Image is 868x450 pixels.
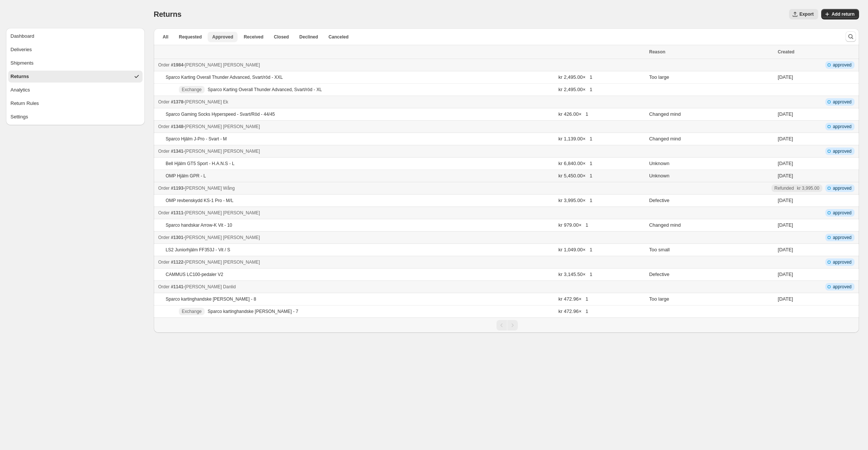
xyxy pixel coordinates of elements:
[171,149,183,154] span: #1341
[171,124,183,129] span: #1348
[244,34,263,40] span: Received
[158,98,645,106] div: -
[171,186,183,191] span: #1193
[774,185,819,191] div: Refunded
[8,44,143,56] button: Deliveries
[647,219,776,232] td: Changed mind
[558,136,592,142] span: kr 1,139.00 × 1
[154,317,859,333] nav: Pagination
[558,111,588,117] span: kr 426.00 × 1
[778,136,793,142] time: Wednesday, October 9, 2024 at 1:57:36 PM
[185,186,235,191] span: [PERSON_NAME] Wång
[558,222,588,228] span: kr 979.00 × 1
[833,99,852,105] span: approved
[558,172,645,180] span: kr 5,450.00 × 1
[558,198,592,203] span: kr 3,995.00 × 1
[158,123,645,130] div: -
[558,161,592,166] span: kr 6,840.00 × 1
[182,308,202,314] span: Exchange
[833,284,852,290] span: approved
[163,34,168,40] span: All
[832,11,855,17] span: Add return
[166,247,230,253] p: LS2 Juniorhjälm FF353J - Vit / S
[778,296,793,302] time: Monday, May 27, 2024 at 12:48:16 PM
[158,260,170,265] span: Order
[10,32,34,40] div: Dashboard
[833,235,852,240] span: approved
[833,185,852,191] span: approved
[158,186,170,191] span: Order
[8,30,143,42] button: Dashboard
[154,10,181,18] span: Returns
[821,9,859,19] button: Add return
[158,284,170,289] span: Order
[558,74,592,80] span: kr 2,495.00 × 1
[647,293,776,305] td: Too large
[212,34,233,40] span: Approved
[158,62,170,68] span: Order
[171,99,183,105] span: #1378
[647,244,776,256] td: Too small
[558,247,592,252] span: kr 1,049.00 × 1
[185,124,260,129] span: [PERSON_NAME] [PERSON_NAME]
[171,284,183,289] span: #1141
[647,108,776,121] td: Changed mind
[10,46,32,53] div: Deliveries
[778,74,793,80] time: Tuesday, September 9, 2025 at 12:17:38 PM
[778,161,793,166] time: Thursday, October 3, 2024 at 12:45:21 PM
[208,308,298,314] p: Sparco kartinghandske [PERSON_NAME] - 7
[789,9,818,19] button: Export
[158,99,170,105] span: Order
[778,222,793,228] time: Monday, August 26, 2024 at 12:15:16 PM
[778,111,793,117] time: Monday, December 2, 2024 at 2:11:23 PM
[185,284,236,289] span: [PERSON_NAME] Danlid
[10,100,39,107] div: Return Rules
[778,271,793,277] time: Thursday, May 30, 2024 at 3:48:02 PM
[166,222,232,228] p: Sparco handskar Arrow-K Vit - 10
[166,161,235,167] p: Bell Hjälm GT5 Sport - H.A.N.S - L
[649,49,665,55] span: Reason
[166,111,275,117] p: Sparco Gaming Socks Hyperspeed - Svart/Röd - 44/45
[185,260,260,265] span: [PERSON_NAME] [PERSON_NAME]
[185,210,260,215] span: [PERSON_NAME] [PERSON_NAME]
[8,84,143,96] button: Analytics
[158,149,170,154] span: Order
[778,198,793,203] time: Wednesday, September 18, 2024 at 2:40:57 PM
[778,49,795,55] span: Created
[185,99,228,105] span: [PERSON_NAME] Ek
[171,235,183,240] span: #1301
[158,235,170,240] span: Order
[558,308,588,314] span: kr 472.96 × 1
[185,62,260,68] span: [PERSON_NAME] [PERSON_NAME]
[8,97,143,109] button: Return Rules
[166,198,233,204] p: OMP revbenskydd KS-1 Pro - M/L
[158,148,645,155] div: -
[171,260,183,265] span: #1122
[158,184,645,192] div: -
[208,87,322,93] p: Sparco Karting Overall Thunder Advanced, Svart/röd - XL
[10,113,28,121] div: Settings
[274,34,289,40] span: Closed
[8,111,143,123] button: Settings
[166,173,206,179] p: OMP Hjälm GPR - L
[647,170,776,182] td: Unknown
[185,235,260,240] span: [PERSON_NAME] [PERSON_NAME]
[182,87,202,93] span: Exchange
[797,185,819,191] span: kr 3,995.00
[166,296,256,302] p: Sparco kartinghandske [PERSON_NAME] - 8
[846,31,856,42] button: Search and filter results
[166,271,223,277] p: CAMMUS LC100-pedaler V2
[558,296,588,302] span: kr 472.96 × 1
[558,87,592,92] span: kr 2,495.00 × 1
[10,86,30,94] div: Analytics
[647,195,776,207] td: Defective
[10,73,29,80] div: Returns
[158,234,645,241] div: -
[158,61,645,69] div: -
[647,71,776,84] td: Too large
[185,149,260,154] span: [PERSON_NAME] [PERSON_NAME]
[179,34,202,40] span: Requested
[833,210,852,216] span: approved
[558,271,592,277] span: kr 3,145.50 × 1
[299,34,318,40] span: Declined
